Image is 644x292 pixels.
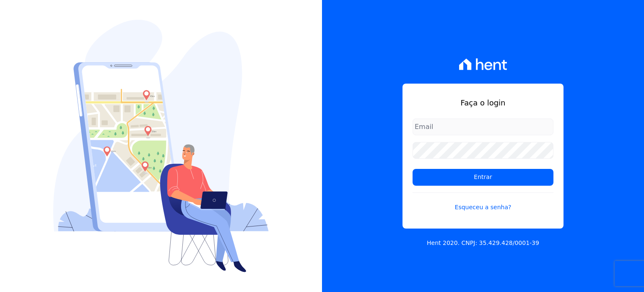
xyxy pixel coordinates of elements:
[413,169,553,186] input: Entrar
[53,20,269,272] img: Login
[427,239,539,247] p: Hent 2020. CNPJ: 35.429.428/0001-39
[413,118,553,135] input: Email
[413,192,553,212] a: Esqueceu a senha?
[413,97,553,108] h1: Faça o login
